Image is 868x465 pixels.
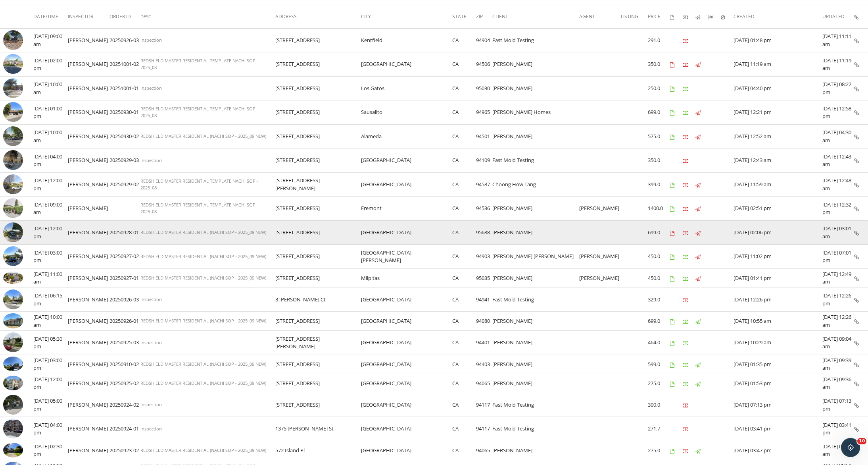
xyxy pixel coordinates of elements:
[33,331,68,355] td: [DATE] 05:30 pm
[109,172,140,197] td: 20250929-02
[822,76,854,100] td: [DATE] 08:22 pm
[452,374,476,393] td: CA
[579,268,621,287] td: [PERSON_NAME]
[452,124,476,149] td: CA
[734,6,822,28] th: Created: Not sorted.
[476,76,492,100] td: 95030
[361,172,452,197] td: [GEOGRAPHIC_DATA]
[648,13,661,20] span: Price
[3,357,23,372] img: 9447190%2Fcover_photos%2FOkc9XvLTE1AsLL4fCvvj%2Fsmall.jpeg
[452,76,476,100] td: CA
[33,417,68,441] td: [DATE] 04:00 pm
[361,393,452,417] td: [GEOGRAPHIC_DATA]
[109,355,140,374] td: 20250910-02
[3,246,23,266] img: streetview
[361,28,452,52] td: Kentfield
[734,331,822,355] td: [DATE] 10:29 am
[822,287,854,312] td: [DATE] 12:26 pm
[492,197,579,221] td: [PERSON_NAME]
[822,441,854,460] td: [DATE] 09:51 am
[492,149,579,173] td: Fast Mold Testing
[476,441,492,460] td: 94065
[140,14,151,19] span: Desc
[476,287,492,312] td: 94941
[648,172,670,197] td: 399.0
[275,197,361,221] td: [STREET_ADDRESS]
[492,245,579,269] td: [PERSON_NAME] [PERSON_NAME]
[275,220,361,245] td: [STREET_ADDRESS]
[648,100,670,125] td: 699.0
[452,13,467,20] span: State
[452,100,476,125] td: CA
[492,268,579,287] td: [PERSON_NAME]
[109,28,140,52] td: 20250926-03
[648,245,670,269] td: 450.0
[3,222,23,242] img: streetview
[492,312,579,331] td: [PERSON_NAME]
[734,374,822,393] td: [DATE] 01:53 pm
[452,441,476,460] td: CA
[695,6,708,28] th: Published: Not sorted.
[492,13,508,20] span: Client
[361,220,452,245] td: [GEOGRAPHIC_DATA]
[68,268,109,287] td: [PERSON_NAME]
[648,6,670,28] th: Price: Not sorted.
[648,28,670,52] td: 291.0
[361,76,452,100] td: Los Gatos
[822,331,854,355] td: [DATE] 09:04 am
[140,106,258,118] span: REDSHIELD MASTER RESIDENTIAL TEMPLATE NACHI SOP - 2025_08
[361,331,452,355] td: [GEOGRAPHIC_DATA]
[275,312,361,331] td: [STREET_ADDRESS]
[452,52,476,77] td: CA
[734,287,822,312] td: [DATE] 12:26 pm
[822,13,845,20] span: Updated
[68,331,109,355] td: [PERSON_NAME]
[33,312,68,331] td: [DATE] 10:00 am
[492,331,579,355] td: [PERSON_NAME]
[361,287,452,312] td: [GEOGRAPHIC_DATA]
[648,76,670,100] td: 250.0
[140,253,266,259] span: REDSHIELD MASTER RESIDENTIAL (NACHI SOP - 2025_09 NEW)
[648,220,670,245] td: 699.0
[452,331,476,355] td: CA
[621,13,638,20] span: Listing
[275,6,361,28] th: Address: Not sorted.
[648,197,670,221] td: 1400.0
[648,149,670,173] td: 350.0
[109,312,140,331] td: 20250926-01
[361,417,452,441] td: [GEOGRAPHIC_DATA]
[275,287,361,312] td: 3 [PERSON_NAME] Ct
[68,28,109,52] td: [PERSON_NAME]
[648,312,670,331] td: 699.0
[68,6,109,28] th: Inspector: Not sorted.
[492,417,579,441] td: Fast Mold Testing
[68,52,109,77] td: [PERSON_NAME]
[361,100,452,125] td: Sausalito
[476,312,492,331] td: 94080
[476,13,483,20] span: Zip
[140,133,266,139] span: REDSHIELD MASTER RESIDENTIAL (NACHI SOP - 2025_09 NEW)
[33,76,68,100] td: [DATE] 10:00 am
[109,124,140,149] td: 20250930-02
[452,172,476,197] td: CA
[3,174,23,194] img: streetview
[476,393,492,417] td: 94117
[275,52,361,77] td: [STREET_ADDRESS]
[734,28,822,52] td: [DATE] 01:48 pm
[3,395,23,415] img: streetview
[68,393,109,417] td: [PERSON_NAME]
[3,419,23,438] img: streetview
[3,289,23,309] img: streetview
[476,197,492,221] td: 94536
[361,245,452,269] td: [GEOGRAPHIC_DATA][PERSON_NAME]
[140,85,162,91] span: Inspection
[275,245,361,269] td: [STREET_ADDRESS]
[476,52,492,77] td: 94506
[822,245,854,269] td: [DATE] 07:01 pm
[68,417,109,441] td: [PERSON_NAME]
[476,149,492,173] td: 94109
[109,331,140,355] td: 20250925-03
[734,52,822,77] td: [DATE] 11:19 am
[275,76,361,100] td: [STREET_ADDRESS]
[68,149,109,173] td: [PERSON_NAME]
